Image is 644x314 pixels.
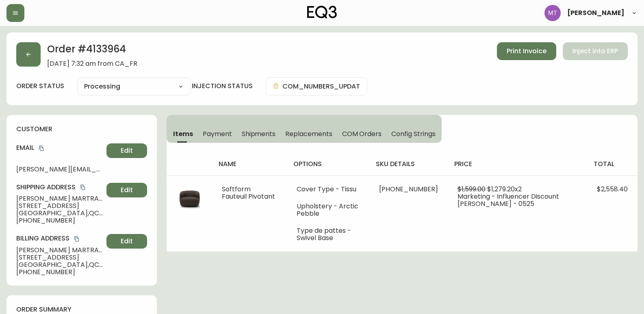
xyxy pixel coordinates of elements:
span: [GEOGRAPHIC_DATA] , QC , H2J 3X1 , CA [16,210,103,217]
h4: total [594,160,631,169]
span: [PHONE_NUMBER] [16,269,103,276]
li: Cover Type - Tissu [297,186,360,193]
button: copy [79,183,87,191]
h4: price [454,160,581,169]
span: [GEOGRAPHIC_DATA] , QC , H2J 3X1 , CA [16,261,103,269]
label: order status [16,82,64,91]
span: Config Strings [391,130,435,138]
h4: injection status [192,82,253,91]
span: COM Orders [342,130,382,138]
button: Edit [106,183,147,197]
button: Edit [106,143,147,158]
span: Softform Fauteuil Pivotant [222,184,275,201]
img: a90b57e6-fe4d-4ca2-b3e5-964083edce74Optional[Softform-EQ3-Swivel-Chair-Brown.jpg].jpg [176,186,202,212]
li: Upholstery - Arctic Pebble [297,203,360,217]
img: logo [307,6,337,19]
span: Items [173,130,193,138]
span: Edit [121,237,133,246]
img: 397d82b7ede99da91c28605cdd79fceb [544,5,561,21]
button: Edit [106,234,147,249]
h4: customer [16,125,147,134]
h4: Billing Address [16,234,103,243]
span: [STREET_ADDRESS] [16,254,103,261]
span: Edit [121,146,133,155]
h4: options [293,160,363,169]
span: [PERSON_NAME] [567,10,624,16]
span: $2,558.40 [597,184,628,194]
h4: order summary [16,305,147,314]
h4: sku details [376,160,441,169]
span: Marketing - Influencer Discount [PERSON_NAME] - 0525 [458,192,559,208]
span: Print Invoice [507,47,546,56]
h4: Shipping Address [16,183,103,192]
span: [STREET_ADDRESS] [16,202,103,210]
span: $1,279.20 x 2 [487,184,522,194]
span: Shipments [242,130,276,138]
button: copy [73,235,81,243]
span: [DATE] 7:32 am from CA_FR [47,60,137,67]
button: copy [37,144,46,152]
span: [PERSON_NAME] MARTRAIRE [16,247,103,254]
li: Type de pattes - Swivel Base [297,227,360,242]
span: Payment [203,130,232,138]
h4: Email [16,143,103,152]
span: [PHONE_NUMBER] [16,217,103,224]
span: $1,599.00 [458,184,486,194]
span: Replacements [285,130,332,138]
button: Print Invoice [497,42,556,60]
h2: Order # 4133964 [47,42,137,60]
span: [PERSON_NAME] MARTRAIRE [16,195,103,202]
span: [PHONE_NUMBER] [379,184,438,194]
h4: name [219,160,280,169]
span: [PERSON_NAME][EMAIL_ADDRESS][DOMAIN_NAME] [16,166,103,173]
span: Edit [121,186,133,195]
